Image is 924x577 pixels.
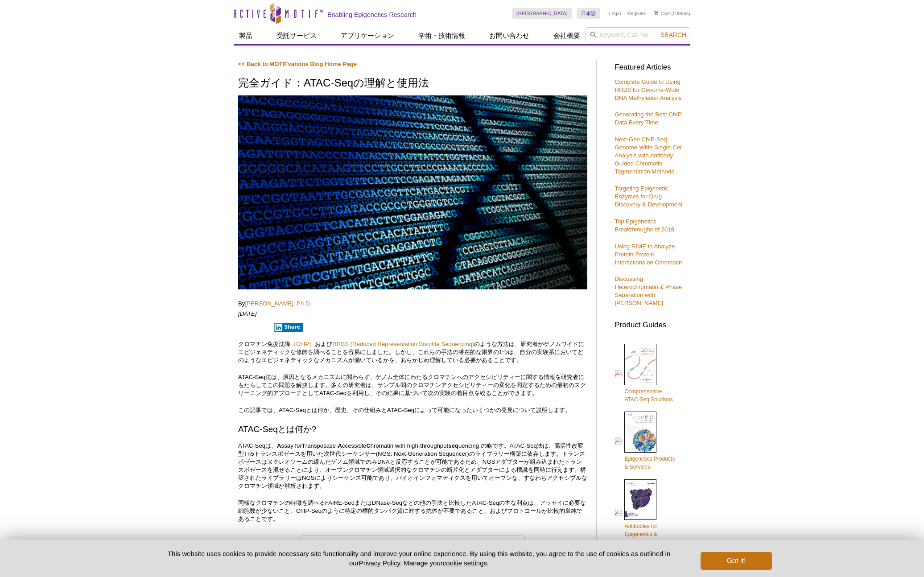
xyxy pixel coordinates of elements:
[627,10,645,16] a: Register
[615,218,674,233] a: Top Epigenetics Breakthroughs of 2018
[335,27,400,44] a: アプリケーション
[448,442,458,449] strong: seq
[238,499,587,523] p: 同様なクロマチンの特徴を調べるFAIRE-SeqまたはDNase-Seqなどの他の手法と比較したATAC-Seqの主な利点は、アッセイに必要な細胞数が少ないこと、ChIP-Seqのように特定の標...
[615,78,681,101] a: Complete Guide to Using RRBS for Genome-Wide DNA Methylation Analysis
[366,442,371,449] strong: C
[245,300,311,307] a: [PERSON_NAME], Ph.D.
[654,11,658,15] img: Your Cart
[238,442,587,490] p: ATAC-Seqは、 ssay for ransposase- ccessible hromatin with high-throughput uencing の略です。ATAC-Seq法は、高...
[327,11,417,19] h2: Enabling Epigenetics Research
[443,559,487,567] button: cookie settings
[660,31,686,38] span: Search
[615,316,686,329] h3: Product Guides
[338,442,342,449] strong: A
[238,77,587,90] h1: 完全ガイド：ATAC-Seqの理解と使用法
[238,61,357,67] a: << Back to MOTIFvations Blog Home Page
[238,300,587,308] p: By
[658,31,689,39] button: Search
[290,341,315,347] a: （ChIP）
[615,111,681,126] a: Generating the Best ChIP Data Every Time
[615,343,672,404] a: ComprehensiveATAC-Seq Solutions
[238,322,268,331] iframe: X Post Button
[615,64,686,71] h3: Featured Articles
[615,411,675,472] a: Epigenetics Products& Services
[654,10,670,16] a: Cart
[615,276,682,306] a: Discussing Heterochromatin & Phase Separation with [PERSON_NAME]
[615,243,682,266] a: Using RIME to Analyze Protein-Protein Interactions on Chromatin
[624,388,672,403] span: Comprehensive ATAC-Seq Solutions
[238,406,587,414] p: この記事では、ATAC-Seqとは何か、歴史、その仕組みとATAC-Seqによって可能になったいくつかの発見について説明します。
[238,373,587,397] p: ATAC-Seq法は、原因となるメカニズムに関わらず、ゲノム全体にわたるクロマチンへのアクセシビリティーに関する情報を研究者にもたらしてこの問題を解決します。多くの研究者は、サンプル間のクロマチ...
[623,8,625,19] li: |
[332,341,474,347] a: RRBS (Reduced Representation Bisulfite Sequencing)
[624,479,656,520] img: Abs_epi_2015_cover_web_70x200
[615,478,664,547] a: Antibodies forEpigenetics &Gene Regulation
[271,27,322,44] a: 受託サービス
[548,27,586,44] a: 会社概要
[615,136,682,175] a: Next-Gen ChIP-Seq: Genome-Wide Single-Cell Analysis with Antibody-Guided Chromatin Tagmentation M...
[624,344,656,385] img: Comprehensive ATAC-Seq Solutions
[277,442,281,449] strong: A
[654,8,690,19] li: (0 items)
[624,523,664,545] span: Antibodies for Epigenetics & Gene Regulation
[234,27,258,44] a: 製品
[302,442,305,449] strong: T
[484,27,535,44] a: お問い合わせ
[577,8,600,19] a: 日本語
[238,95,587,289] img: ATAC-Seq
[359,559,400,567] a: Privacy Policy
[615,185,682,208] a: Targeting Epigenetic Enzymes for Drug Discovery & Development
[238,310,257,317] em: [DATE]
[701,552,772,570] button: Got it!
[512,8,572,19] a: [GEOGRAPHIC_DATA]
[624,412,656,453] img: Epi_brochure_140604_cover_web_70x200
[238,423,587,435] h2: ATAC-Seqとは何か?
[238,340,587,364] p: クロマチン免疫沈降 および のような方法は、研究者がゲノムワイドにエピジェネティックな修飾を調べることを容易にしました。しかし、これらの手法の潜在的な限界の1つは、自分の実験系においてどのような...
[586,27,690,42] input: Keyword, Cat. No.
[624,456,675,470] span: Epigenetics Products & Services
[274,323,304,332] button: Share
[413,27,470,44] a: 学術・技術情報
[152,549,686,568] p: This website uses cookies to provide necessary site functionality and improve your online experie...
[609,10,621,16] a: Login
